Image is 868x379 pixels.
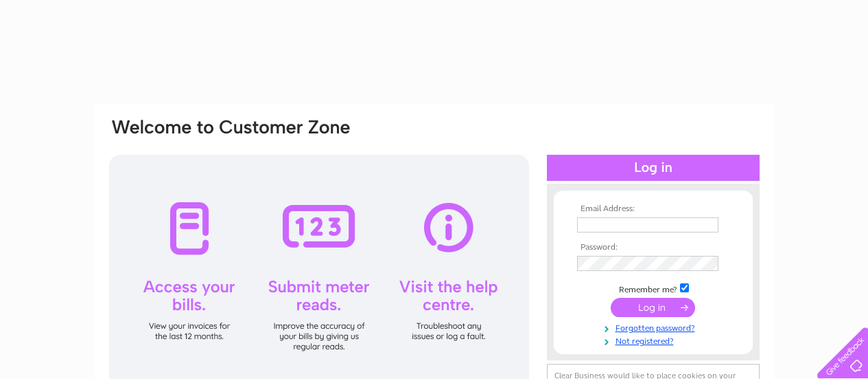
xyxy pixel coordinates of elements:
th: Password: [574,243,733,252]
input: Submit [611,298,695,317]
a: Not registered? [577,334,733,347]
a: Forgotten password? [577,321,733,334]
td: Remember me? [574,281,733,295]
th: Email Address: [574,204,733,214]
